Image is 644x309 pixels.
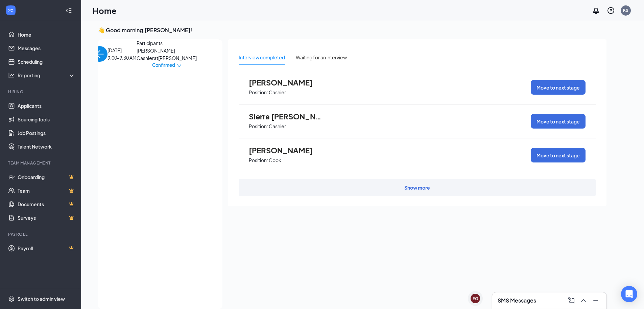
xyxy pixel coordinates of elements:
[8,72,15,79] svg: Analysis
[152,62,175,69] span: Confirmed
[249,89,268,96] p: Position:
[137,47,197,54] span: [PERSON_NAME]
[249,157,268,163] p: Position:
[177,63,182,68] span: down
[18,28,75,41] a: Home
[8,295,15,302] svg: Settings
[579,296,588,305] svg: ChevronUp
[531,80,586,95] button: Move to next stage
[137,39,197,47] span: Participants
[473,296,478,302] div: EG
[404,184,430,191] div: Show more
[108,54,137,61] span: 9:00-9:30 AM
[296,54,347,61] div: Waiting for an interview
[590,295,601,306] button: Minimize
[18,242,75,255] a: PayrollCrown
[578,295,589,306] button: ChevronUp
[498,297,536,304] h3: SMS Messages
[249,112,323,121] span: Sierra [PERSON_NAME]
[98,26,606,34] h3: 👋 Good morning, [PERSON_NAME] !
[108,46,137,54] span: [DATE]
[592,296,600,305] svg: Minimize
[18,72,76,79] div: Reporting
[18,197,75,211] a: DocumentsCrown
[531,148,586,162] button: Move to next stage
[18,99,75,113] a: Applicants
[249,78,323,87] span: [PERSON_NAME]
[93,5,117,16] h1: Home
[18,126,75,140] a: Job Postings
[269,123,286,130] p: Cashier
[18,170,75,184] a: OnboardingCrown
[18,295,65,302] div: Switch to admin view
[269,157,281,163] p: Cook
[18,211,75,225] a: SurveysCrown
[18,140,75,153] a: Talent Network
[269,89,286,96] p: Cashier
[7,7,14,14] svg: WorkstreamLogo
[18,113,75,126] a: Sourcing Tools
[65,7,72,14] svg: Collapse
[592,6,600,15] svg: Notifications
[18,41,75,55] a: Messages
[8,160,74,166] div: Team Management
[249,146,323,155] span: [PERSON_NAME]
[137,54,197,62] span: Cashier at [PERSON_NAME]
[92,46,108,62] button: back-button
[239,54,285,61] div: Interview completed
[567,296,575,305] svg: ComposeMessage
[18,184,75,197] a: TeamCrown
[18,55,75,69] a: Scheduling
[531,114,586,129] button: Move to next stage
[607,6,615,15] svg: QuestionInfo
[8,231,74,237] div: Payroll
[249,123,268,130] p: Position:
[621,286,637,302] div: Open Intercom Messenger
[8,89,74,95] div: Hiring
[566,295,577,306] button: ComposeMessage
[623,7,628,13] div: KS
